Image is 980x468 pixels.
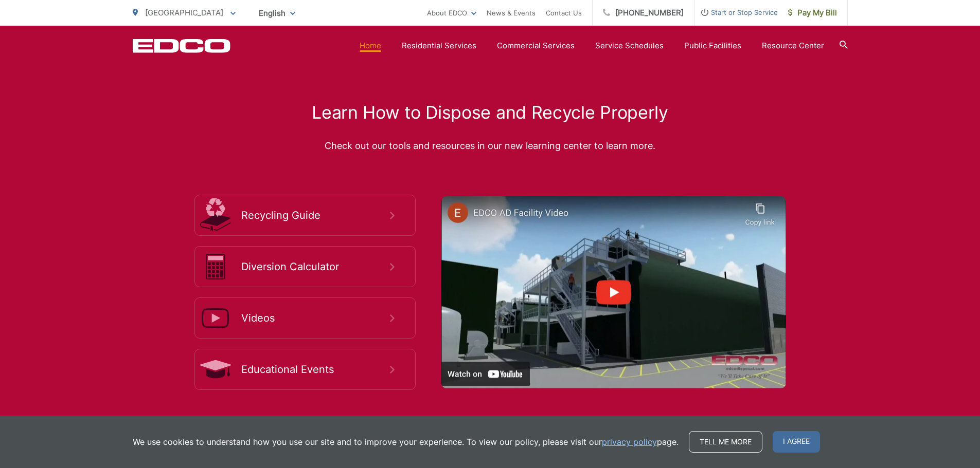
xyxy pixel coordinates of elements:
[595,40,664,52] a: Service Schedules
[773,431,820,453] span: I agree
[241,260,390,273] span: Diversion Calculator
[788,7,837,19] span: Pay My Bill
[194,195,416,236] a: Recycling Guide
[241,312,390,324] span: Videos
[133,436,679,448] p: We use cookies to understand how you use our site and to improve your experience. To view our pol...
[133,102,848,123] h2: Learn How to Dispose and Recycle Properly
[241,363,390,376] span: Educational Events
[602,436,657,448] a: privacy policy
[194,349,416,390] a: Educational Events
[427,7,476,19] a: About EDCO
[497,40,575,52] a: Commercial Services
[194,297,416,339] a: Videos
[251,4,303,22] span: English
[145,8,223,17] span: [GEOGRAPHIC_DATA]
[133,138,848,154] p: Check out our tools and resources in our new learning center to learn more.
[133,39,230,53] a: EDCD logo. Return to the homepage.
[402,40,476,52] a: Residential Services
[689,431,762,453] a: Tell me more
[546,7,582,19] a: Contact Us
[360,40,381,52] a: Home
[762,40,824,52] a: Resource Center
[241,209,390,221] span: Recycling Guide
[194,246,416,287] a: Diversion Calculator
[487,7,536,19] a: News & Events
[684,40,741,52] a: Public Facilities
